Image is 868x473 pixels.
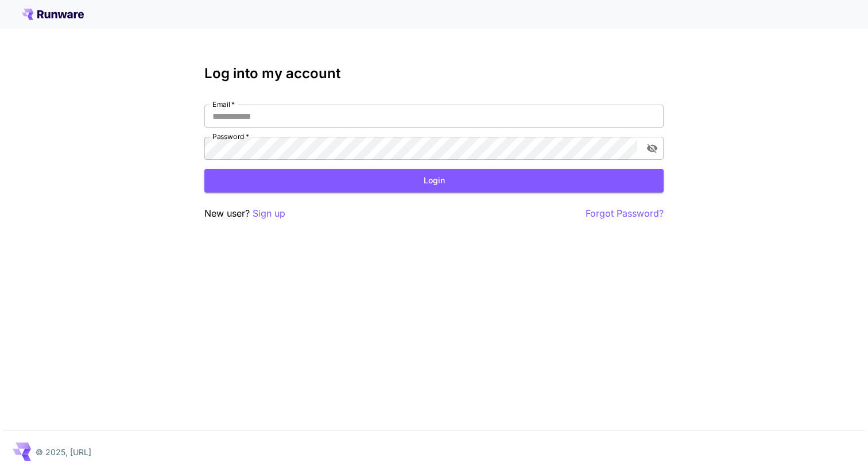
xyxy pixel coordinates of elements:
[36,446,91,458] p: © 2025, [URL]
[204,169,664,193] button: Login
[586,206,664,221] button: Forgot Password?
[253,206,285,221] button: Sign up
[212,132,249,141] label: Password
[642,138,662,159] button: toggle password visibility
[204,66,664,82] h3: Log into my account
[212,99,235,109] label: Email
[204,206,285,221] p: New user?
